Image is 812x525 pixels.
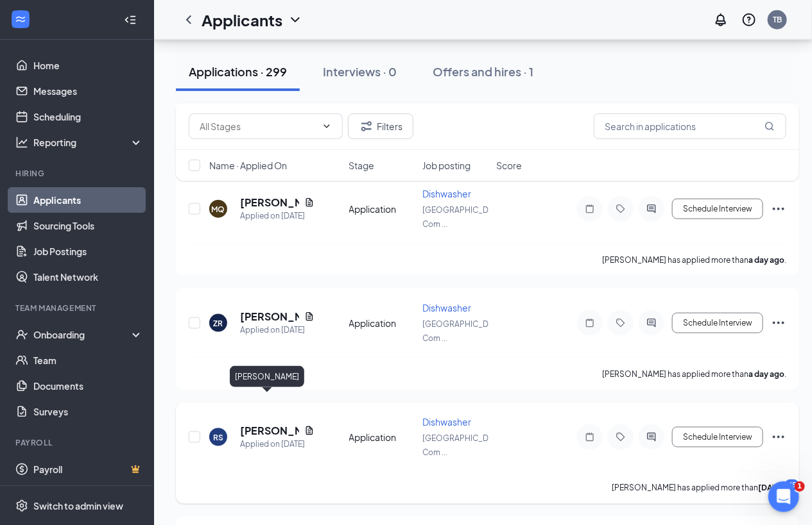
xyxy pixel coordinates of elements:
[349,159,375,172] span: Stage
[613,318,628,328] svg: Tag
[771,429,786,445] svg: Ellipses
[33,264,143,290] a: Talent Network
[644,432,659,442] svg: ActiveChat
[230,366,304,387] div: [PERSON_NAME]
[288,12,303,28] svg: ChevronDown
[322,121,332,131] svg: ChevronDown
[496,159,522,172] span: Score
[240,210,315,222] div: Applied on [DATE]
[602,254,786,265] p: [PERSON_NAME] has applied more than .
[748,369,784,379] b: a day ago
[795,481,805,492] span: 1
[240,310,299,324] h5: [PERSON_NAME]
[15,437,141,448] div: Payroll
[422,433,504,457] span: [GEOGRAPHIC_DATA] Com ...
[15,499,28,512] svg: Settings
[202,9,282,31] h1: Applicants
[15,136,28,149] svg: Analysis
[771,201,786,217] svg: Ellipses
[200,119,316,133] input: All Stages
[33,136,144,149] div: Reporting
[672,313,763,333] button: Schedule Interview
[209,159,287,172] span: Name · Applied On
[33,187,143,213] a: Applicants
[433,63,533,79] div: Offers and hires · 1
[323,63,397,79] div: Interviews · 0
[33,499,123,512] div: Switch to admin view
[349,203,415,215] div: Application
[764,121,775,131] svg: MagnifyingGlass
[359,119,374,134] svg: Filter
[14,13,27,26] svg: WorkstreamLogo
[33,347,143,373] a: Team
[33,399,143,424] a: Surveys
[181,12,196,28] svg: ChevronLeft
[748,255,784,265] b: a day ago
[773,14,782,25] div: TB
[422,302,471,313] span: Dishwasher
[189,63,287,79] div: Applications · 299
[422,188,471,199] span: Dishwasher
[33,238,143,264] a: Job Postings
[124,13,137,26] svg: Collapse
[15,168,141,179] div: Hiring
[422,159,471,172] span: Job posting
[33,213,143,238] a: Sourcing Tools
[582,432,598,442] svg: Note
[672,199,763,219] button: Schedule Interview
[768,481,799,512] iframe: Intercom live chat
[214,318,223,329] div: ZR
[582,204,598,214] svg: Note
[613,432,628,442] svg: Tag
[785,479,799,490] div: 45
[212,204,225,215] div: MQ
[304,197,315,208] svg: Document
[33,373,143,399] a: Documents
[33,104,143,129] a: Scheduling
[240,424,299,438] h5: [PERSON_NAME]
[758,483,784,493] b: [DATE]
[304,426,315,436] svg: Document
[613,204,628,214] svg: Tag
[349,317,415,329] div: Application
[713,12,729,28] svg: Notifications
[15,303,141,313] div: Team Management
[33,328,132,341] div: Onboarding
[33,456,143,482] a: PayrollCrown
[33,53,143,78] a: Home
[422,416,471,428] span: Dishwasher
[15,328,28,341] svg: UserCheck
[612,483,786,494] p: [PERSON_NAME] has applied more than .
[349,431,415,444] div: Application
[240,196,299,210] h5: [PERSON_NAME]
[304,312,315,322] svg: Document
[594,113,786,139] input: Search in applications
[240,438,315,451] div: Applied on [DATE]
[771,315,786,331] svg: Ellipses
[602,369,786,379] p: [PERSON_NAME] has applied more than .
[644,204,659,214] svg: ActiveChat
[240,324,315,337] div: Applied on [DATE]
[213,432,223,443] div: RS
[422,319,504,343] span: [GEOGRAPHIC_DATA] Com ...
[644,318,659,328] svg: ActiveChat
[348,113,413,139] button: Filter Filters
[582,318,598,328] svg: Note
[33,78,143,104] a: Messages
[422,205,504,229] span: [GEOGRAPHIC_DATA] Com ...
[672,427,763,447] button: Schedule Interview
[741,12,757,28] svg: QuestionInfo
